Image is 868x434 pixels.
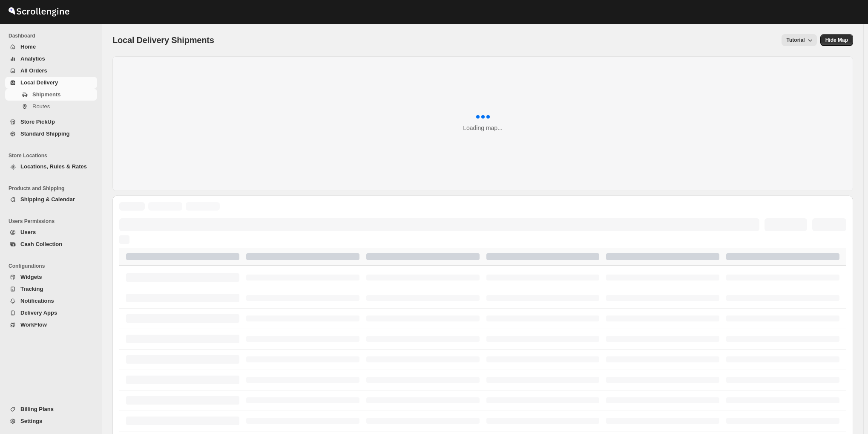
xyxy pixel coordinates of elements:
span: WorkFlow [20,321,47,328]
span: Hide Map [825,37,848,43]
span: Standard Shipping [20,130,70,137]
button: Routes [5,101,97,113]
button: Notifications [5,295,97,307]
span: Tracking [20,286,43,292]
button: Shipments [5,89,97,101]
button: Delivery Apps [5,307,97,319]
span: Notifications [20,298,54,304]
span: Delivery Apps [20,310,57,316]
button: WorkFlow [5,319,97,331]
span: Store Locations [9,152,98,159]
div: Loading map... [463,124,503,132]
span: Users [20,229,36,235]
button: Locations, Rules & Rates [5,161,97,173]
span: Settings [20,418,42,424]
span: Products and Shipping [9,185,98,192]
span: Widgets [20,274,42,280]
span: Local Delivery [20,79,58,86]
span: Configurations [9,263,98,269]
span: Shipping & Calendar [20,196,75,203]
span: Billing Plans [20,406,54,412]
span: Users Permissions [9,218,98,225]
button: Users [5,226,97,238]
button: Billing Plans [5,403,97,415]
span: Cash Collection [20,241,62,247]
button: Settings [5,415,97,427]
span: Local Delivery Shipments [112,35,214,45]
span: Home [20,43,36,50]
button: Map action label [820,34,853,46]
button: All Orders [5,65,97,77]
span: Store PickUp [20,119,55,125]
button: Analytics [5,53,97,65]
button: Tutorial [782,34,817,46]
span: Tutorial [787,37,805,43]
button: Widgets [5,271,97,283]
button: Tracking [5,283,97,295]
button: Cash Collection [5,238,97,250]
button: Shipping & Calendar [5,194,97,205]
span: Shipments [32,91,60,98]
span: Locations, Rules & Rates [20,163,87,170]
span: Analytics [20,55,45,62]
span: Dashboard [9,32,98,39]
span: Routes [32,103,50,110]
span: All Orders [20,67,47,74]
button: Home [5,41,97,53]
